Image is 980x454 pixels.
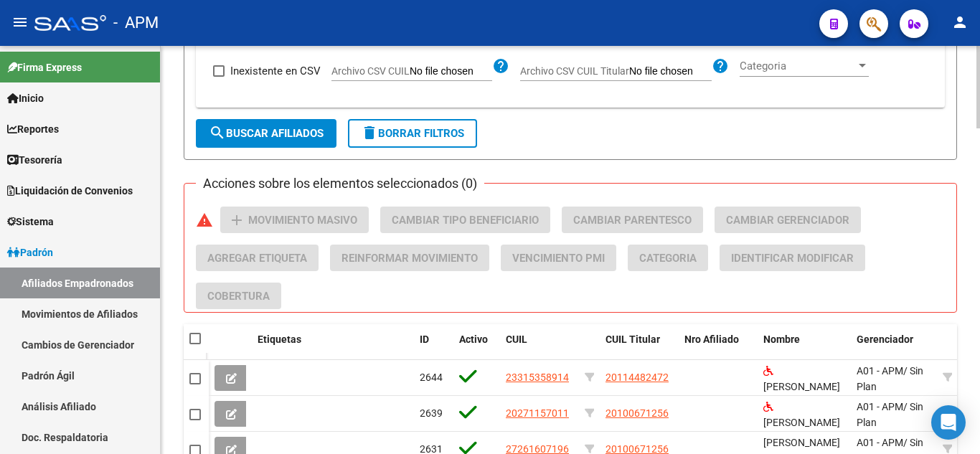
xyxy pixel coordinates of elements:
mat-icon: help [492,57,509,75]
mat-icon: warning [196,212,213,229]
datatable-header-cell: Activo [453,324,500,372]
span: A01 - APM [857,401,903,412]
span: ID [420,334,429,345]
mat-icon: person [951,14,969,31]
span: Sistema [7,214,54,230]
button: Cambiar Tipo Beneficiario [380,207,550,233]
span: [PERSON_NAME] [763,381,840,392]
span: Borrar Filtros [361,127,464,140]
span: Cobertura [207,290,270,303]
span: CUIL [506,334,527,345]
span: Inexistente en CSV [230,62,321,80]
mat-icon: menu [11,14,29,31]
span: Gerenciador [857,334,913,345]
span: Nombre [763,334,800,345]
div: Open Intercom Messenger [931,405,966,440]
datatable-header-cell: Etiquetas [252,324,414,372]
mat-icon: add [228,212,245,229]
mat-icon: delete [361,124,378,141]
span: Archivo CSV CUIL Titular [520,65,629,77]
button: Identificar Modificar [720,245,865,271]
datatable-header-cell: CUIL Titular [600,324,679,372]
button: Movimiento Masivo [220,207,369,233]
button: Categoria [628,245,708,271]
datatable-header-cell: ID [414,324,453,372]
span: 20100671256 [606,407,669,419]
button: Buscar Afiliados [196,119,336,148]
span: Activo [459,334,488,345]
span: Tesorería [7,152,62,168]
span: Categoria [639,252,697,265]
button: Cambiar Parentesco [562,207,703,233]
span: Vencimiento PMI [512,252,605,265]
span: - APM [113,7,159,39]
span: Firma Express [7,60,82,75]
mat-icon: search [209,124,226,141]
span: Inicio [7,90,44,106]
span: Categoria [740,60,856,72]
datatable-header-cell: Gerenciador [851,324,937,372]
span: Buscar Afiliados [209,127,324,140]
datatable-header-cell: Nro Afiliado [679,324,758,372]
span: Liquidación de Convenios [7,183,133,199]
span: 23315358914 [506,372,569,383]
span: Reinformar Movimiento [341,252,478,265]
span: Etiquetas [258,334,301,345]
span: 20271157011 [506,407,569,419]
datatable-header-cell: Nombre [758,324,851,372]
span: Archivo CSV CUIL [331,65,410,77]
button: Reinformar Movimiento [330,245,489,271]
span: Identificar Modificar [731,252,854,265]
button: Agregar Etiqueta [196,245,319,271]
span: 20114482472 [606,372,669,383]
span: Padrón [7,245,53,260]
span: [PERSON_NAME] [763,417,840,428]
button: Borrar Filtros [348,119,477,148]
span: Nro Afiliado [684,334,739,345]
button: Vencimiento PMI [501,245,616,271]
span: CUIL Titular [606,334,660,345]
mat-icon: help [712,57,729,75]
span: A01 - APM [857,365,903,377]
span: Reportes [7,121,59,137]
span: 2639 [420,407,443,419]
input: Archivo CSV CUIL Titular [629,65,712,78]
span: Movimiento Masivo [248,214,357,227]
span: Cambiar Tipo Beneficiario [392,214,539,227]
h3: Acciones sobre los elementos seleccionados (0) [196,174,484,194]
span: Agregar Etiqueta [207,252,307,265]
button: Cobertura [196,283,281,309]
button: Cambiar Gerenciador [715,207,861,233]
datatable-header-cell: CUIL [500,324,579,372]
input: Archivo CSV CUIL [410,65,492,78]
span: 2644 [420,372,443,383]
span: A01 - APM [857,437,903,448]
span: Cambiar Gerenciador [726,214,849,227]
span: Cambiar Parentesco [573,214,692,227]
